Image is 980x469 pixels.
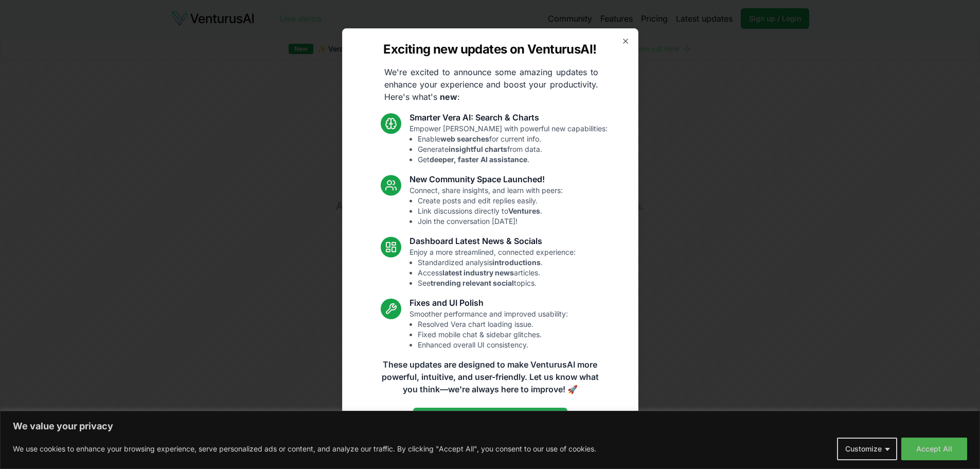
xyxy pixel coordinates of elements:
[418,257,576,268] li: Standardized analysis .
[418,134,608,144] li: Enable for current info.
[418,319,568,329] li: Resolved Vera chart loading issue.
[449,145,507,153] strong: insightful charts
[409,124,608,165] p: Empower [PERSON_NAME] with powerful new capabilities:
[409,173,563,185] h3: New Community Space Launched!
[418,268,576,278] li: Access articles.
[383,41,596,58] h2: Exciting new updates on VenturusAI!
[409,111,608,124] h3: Smarter Vera AI: Search & Charts
[442,268,514,277] strong: latest industry news
[418,206,563,216] li: Link discussions directly to .
[430,155,527,164] strong: deeper, faster AI assistance
[418,216,563,227] li: Join the conversation [DATE]!
[413,408,567,428] a: Read the full announcement on our blog!
[375,358,605,395] p: These updates are designed to make VenturusAI more powerful, intuitive, and user-friendly. Let us...
[431,279,514,287] strong: trending relevant social
[418,278,576,288] li: See topics.
[409,235,576,247] h3: Dashboard Latest News & Socials
[376,66,607,103] p: We're excited to announce some amazing updates to enhance your experience and boost your producti...
[418,196,563,206] li: Create posts and edit replies easily.
[440,134,489,143] strong: web searches
[418,154,608,165] li: Get .
[409,297,568,309] h3: Fixes and UI Polish
[418,340,568,350] li: Enhanced overall UI consistency.
[492,258,541,267] strong: introductions
[409,309,568,350] p: Smoother performance and improved usability:
[440,92,457,102] strong: new
[409,185,563,227] p: Connect, share insights, and learn with peers:
[508,206,540,215] strong: Ventures
[418,329,568,340] li: Fixed mobile chat & sidebar glitches.
[409,247,576,288] p: Enjoy a more streamlined, connected experience:
[418,144,608,154] li: Generate from data.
